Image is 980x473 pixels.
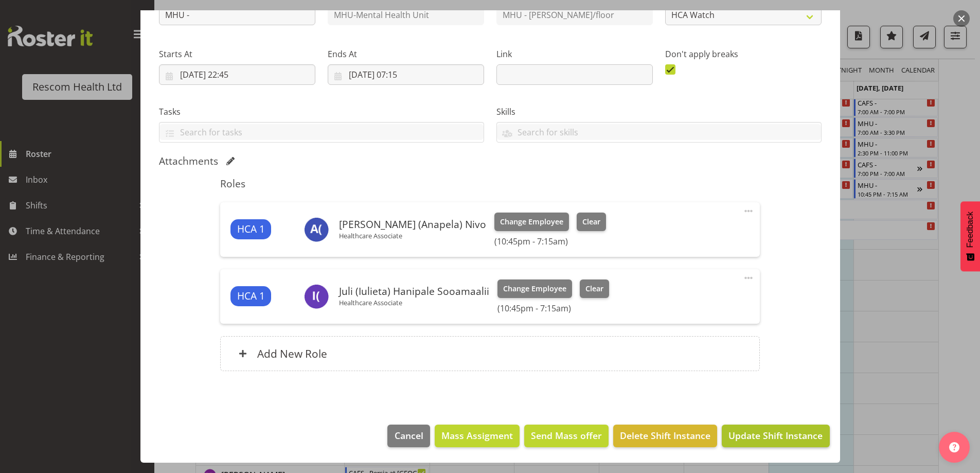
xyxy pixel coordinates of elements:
[960,201,980,271] button: Feedback - Show survey
[500,216,563,227] span: Change Employee
[496,48,653,60] label: Link
[159,124,484,140] input: Search for tasks
[966,212,975,248] span: Feedback
[339,286,489,297] h6: Juli (Iulieta) Hanipale Sooamaalii
[339,299,489,307] p: Healthcare Associate
[339,219,486,230] h6: [PERSON_NAME] (Anapela) Nivo
[159,64,315,85] input: Click to select...
[531,429,602,442] span: Send Mass offer
[237,289,265,304] span: HCA 1
[494,236,605,247] h6: (10:45pm - 7:15am)
[524,425,609,447] button: Send Mass offer
[237,222,265,237] span: HCA 1
[328,48,484,60] label: Ends At
[497,124,821,140] input: Search for skills
[304,217,329,242] img: ana-anapela-nivo8618.jpg
[949,442,959,452] img: help-xxl-2.png
[387,425,430,447] button: Cancel
[577,213,606,231] button: Clear
[395,429,423,442] span: Cancel
[257,347,327,360] h6: Add New Role
[494,213,569,231] button: Change Employee
[580,279,609,298] button: Clear
[503,283,566,294] span: Change Employee
[339,232,486,240] p: Healthcare Associate
[159,155,218,167] h5: Attachments
[220,178,760,190] h5: Roles
[496,106,822,118] label: Skills
[159,5,315,25] input: Shift Instance Name
[620,429,710,442] span: Delete Shift Instance
[585,283,603,294] span: Clear
[497,279,572,298] button: Change Employee
[159,106,484,118] label: Tasks
[159,48,315,60] label: Starts At
[304,284,329,309] img: iulieta-juli-hanipale-sooamaalii8617.jpg
[435,425,520,447] button: Mass Assigment
[582,216,600,227] span: Clear
[613,425,717,447] button: Delete Shift Instance
[665,48,822,60] label: Don't apply breaks
[722,425,829,447] button: Update Shift Instance
[497,303,609,313] h6: (10:45pm - 7:15am)
[728,429,823,442] span: Update Shift Instance
[441,429,513,442] span: Mass Assigment
[328,64,484,85] input: Click to select...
